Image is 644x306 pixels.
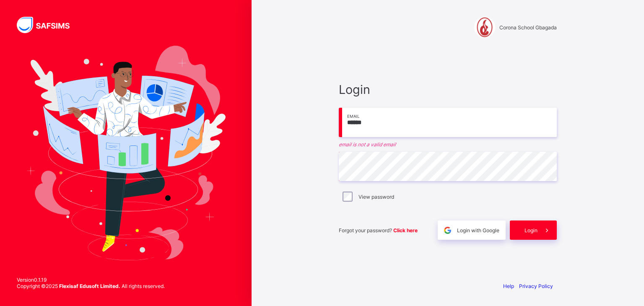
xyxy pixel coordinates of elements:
[503,283,514,289] a: Help
[17,17,80,33] img: SAFSIMS Logo
[26,46,226,260] img: Hero Image
[17,277,165,283] span: Version 0.1.19
[499,24,557,31] span: Corona School Gbagada
[339,141,557,148] em: email is not a valid email
[358,194,394,200] label: View password
[339,227,418,233] span: Forgot your password?
[393,227,418,233] a: Click here
[339,82,557,97] span: Login
[59,283,120,289] strong: Flexisaf Edusoft Limited.
[443,226,452,235] img: google.396cfc9801f0270233282035f929180a.svg
[457,227,499,233] span: Login with Google
[17,283,165,289] span: Copyright © 2025 All rights reserved.
[519,283,553,289] a: Privacy Policy
[525,227,538,233] span: Login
